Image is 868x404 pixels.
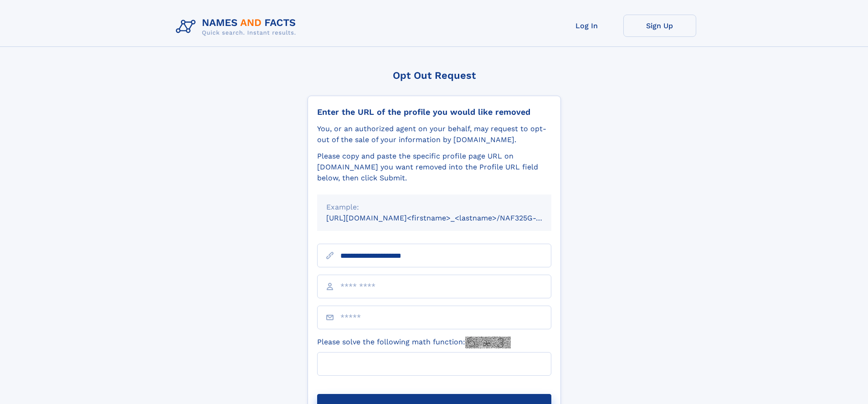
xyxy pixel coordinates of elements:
a: Log In [550,15,623,37]
div: Please copy and paste the specific profile page URL on [DOMAIN_NAME] you want removed into the Pr... [317,151,551,184]
label: Please solve the following math function: [317,337,511,348]
div: Opt Out Request [308,70,561,81]
div: Example: [326,202,542,213]
img: Logo Names and Facts [172,15,303,39]
small: [URL][DOMAIN_NAME]<firstname>_<lastname>/NAF325G-xxxxxxxx [326,214,569,222]
div: You, or an authorized agent on your behalf, may request to opt-out of the sale of your informatio... [317,123,551,145]
div: Enter the URL of the profile you would like removed [317,107,551,117]
a: Sign Up [623,15,696,37]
